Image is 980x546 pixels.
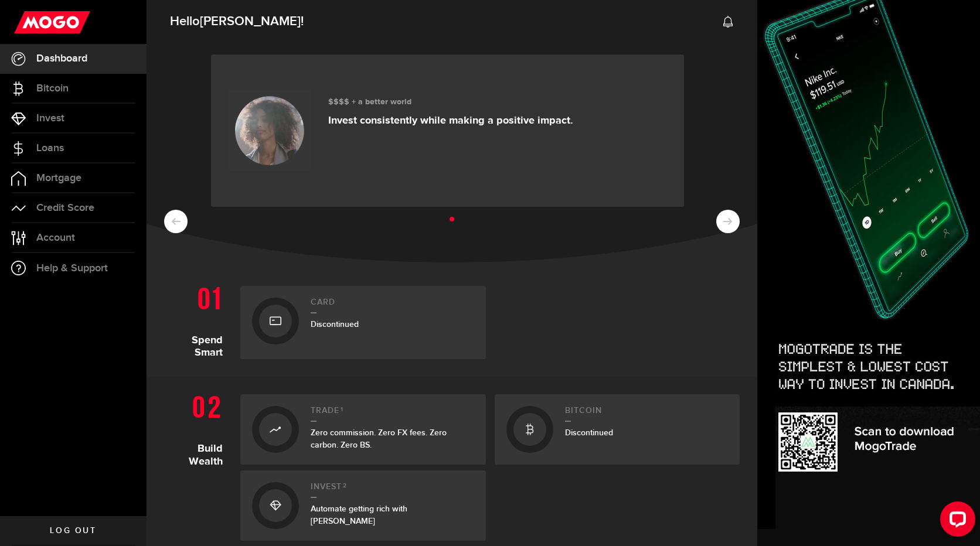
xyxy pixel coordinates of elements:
span: Hello ! [170,9,304,34]
h2: Card [311,298,474,313]
h2: Trade [311,406,474,422]
span: Zero commission. Zero FX fees. Zero carbon. Zero BS. [311,428,447,450]
span: Discontinued [565,428,613,438]
a: BitcoinDiscontinued [495,394,740,465]
span: Bitcoin [36,83,69,94]
span: Dashboard [36,53,87,64]
a: $$$$ + a better world Invest consistently while making a positive impact. [211,54,684,207]
h2: Invest [311,482,474,498]
h3: $$$$ + a better world [328,97,573,107]
h1: Build Wealth [164,388,232,541]
sup: 1 [341,406,343,413]
span: Help & Support [36,263,108,274]
iframe: LiveChat chat widget [931,497,980,546]
span: Credit Score [36,203,94,213]
span: [PERSON_NAME] [200,13,301,29]
span: Automate getting rich with [PERSON_NAME] [311,504,407,526]
span: Account [36,233,75,243]
a: Trade1Zero commission. Zero FX fees. Zero carbon. Zero BS. [240,394,486,465]
span: Loans [36,143,64,153]
h2: Bitcoin [565,406,729,422]
h1: Spend Smart [164,280,232,359]
a: Invest2Automate getting rich with [PERSON_NAME] [240,470,486,541]
p: Invest consistently while making a positive impact. [328,114,573,127]
a: CardDiscontinued [240,286,486,359]
span: Discontinued [311,319,359,329]
span: Mortgage [36,173,81,183]
span: Invest [36,113,64,124]
sup: 2 [343,482,347,489]
span: Log out [50,527,96,535]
